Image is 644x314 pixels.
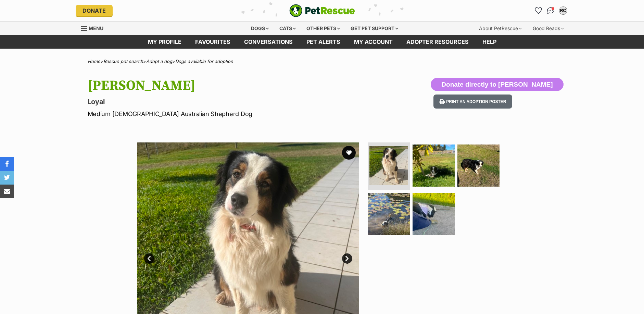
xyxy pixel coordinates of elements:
[302,22,345,35] div: Other pets
[558,5,569,16] button: My account
[342,146,356,160] button: favourite
[88,109,377,118] p: Medium [DEMOGRAPHIC_DATA] Australian Shepherd Dog
[413,193,455,235] img: Photo of Gracie
[431,78,563,91] button: Donate directly to [PERSON_NAME]
[560,7,567,14] div: RC
[237,35,300,49] a: conversations
[400,35,476,49] a: Adopter resources
[88,78,377,93] h1: [PERSON_NAME]
[476,35,503,49] a: Help
[300,35,347,49] a: Pet alerts
[413,145,455,187] img: Photo of Gracie
[289,4,355,17] img: logo-e224e6f780fb5917bec1dbf3a21bbac754714ae5b6737aabdf751b685950b380.svg
[545,5,556,16] a: Conversations
[342,253,352,264] a: Next
[289,4,355,17] a: PetRescue
[275,22,301,35] div: Cats
[175,59,233,64] a: Dogs available for adoption
[76,5,113,16] a: Donate
[88,59,100,64] a: Home
[188,35,237,49] a: Favourites
[369,146,408,185] img: Photo of Gracie
[474,22,527,35] div: About PetRescue
[368,193,410,235] img: Photo of Gracie
[528,22,569,35] div: Good Reads
[346,22,403,35] div: Get pet support
[71,59,574,64] div: > > >
[533,5,569,16] ul: Account quick links
[141,35,188,49] a: My profile
[88,97,377,106] p: Loyal
[457,145,500,187] img: Photo of Gracie
[533,5,544,16] a: Favourites
[81,22,108,34] a: Menu
[547,7,554,14] img: chat-41dd97257d64d25036548639549fe6c8038ab92f7586957e7f3b1b290dea8141.svg
[347,35,400,49] a: My account
[246,22,274,35] div: Dogs
[144,253,154,264] a: Prev
[146,59,172,64] a: Adopt a dog
[433,95,512,109] button: Print an adoption poster
[103,59,143,64] a: Rescue pet search
[89,25,103,31] span: Menu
